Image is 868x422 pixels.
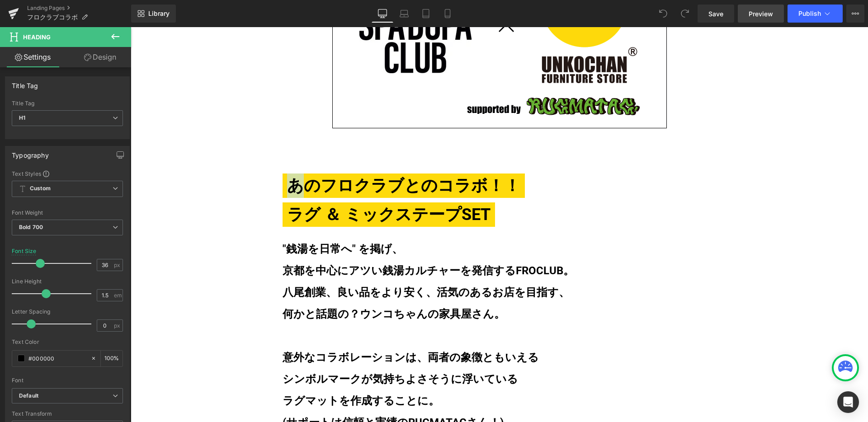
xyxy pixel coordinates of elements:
div: Font Weight [12,210,123,216]
a: Mobile [437,5,458,23]
span: ラグ ＆ ミックステープSET [152,175,364,200]
button: Publish [788,5,843,23]
b: H1 [19,114,25,121]
a: Preview [738,5,784,23]
i: Default [19,392,38,400]
b: (サポートは信頼と実績のRUGMATAGさん！) [152,389,373,402]
a: New Library [131,5,176,23]
span: フロクラブコラボ [27,14,78,21]
b: Custom [30,185,51,192]
div: Font Size [12,248,37,254]
b: 八尾創業、良い品をより安く、活気のあるお店を目指す、 [152,259,439,272]
div: Title Tag [12,100,123,107]
span: Save [708,9,723,19]
b: "銭湯を日常へ" を掲げ、 [152,216,272,228]
button: Redo [676,5,694,23]
b: 何かと話題の？ウンコちゃんの家具屋さん。 [152,281,374,293]
span: Library [148,9,170,18]
div: Letter Spacing [12,309,123,315]
div: Title Tag [12,77,38,89]
div: Line Height [12,278,123,285]
span: Heading [23,33,51,41]
a: Design [67,47,133,67]
div: % [101,351,123,366]
a: Laptop [393,5,415,23]
b: 意外なコラボレーションは、両者の象徴ともいえる [152,324,408,337]
a: Landing Pages [27,5,131,12]
div: Typography [12,146,49,159]
span: Preview [749,9,773,19]
a: Tablet [415,5,437,23]
span: あのフロクラブとのコラボ！！ [152,146,394,171]
div: Font [12,377,123,384]
div: Text Transform [12,411,123,417]
span: px [114,262,122,268]
div: Open Intercom Messenger [837,391,859,413]
a: Desktop [372,5,393,23]
span: Publish [798,10,821,17]
b: 京都を中心にアツい銭湯カルチャーを発信するFROCLUB。 [152,237,443,250]
b: ラグマットを作成することに。 [152,367,309,380]
div: Text Color [12,339,123,345]
span: em [114,292,122,298]
button: More [846,5,864,23]
b: シンボルマークが気持ちよさそうに浮いている [152,346,387,358]
button: Undo [654,5,672,23]
span: px [114,323,122,328]
div: Text Styles [12,170,123,177]
input: Color [28,353,86,363]
b: Bold 700 [19,224,43,230]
